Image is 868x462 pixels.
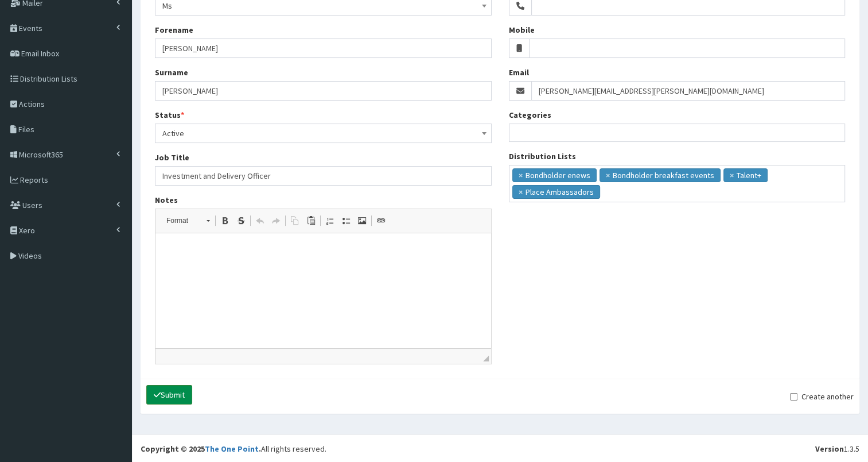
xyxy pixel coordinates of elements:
[20,74,77,84] span: Distribution Lists
[723,168,768,182] li: Talent+
[160,213,216,229] a: Format
[205,444,259,454] a: The One Point
[268,213,284,228] a: Redo (Ctrl+Y)
[509,109,551,121] label: Categories
[483,356,489,361] span: Drag to resize
[815,443,859,455] div: 1.3.5
[815,444,844,454] b: Version
[155,152,189,163] label: Job Title
[509,24,535,36] label: Mobile
[155,109,184,121] label: Status
[155,233,491,348] iframe: Rich Text Editor, notes
[155,194,178,206] label: Notes
[512,168,597,182] li: Bondholder enews
[790,393,797,401] input: Create another
[217,213,233,228] a: Bold (Ctrl+B)
[790,391,854,402] label: Create another
[161,213,201,228] span: Format
[252,213,268,228] a: Undo (Ctrl+Z)
[338,213,354,228] a: Insert/Remove Bulleted List
[509,151,576,162] label: Distribution Lists
[21,48,59,59] span: Email Inbox
[155,124,492,143] span: Active
[509,67,529,78] label: Email
[146,385,192,405] button: Submit
[303,213,319,228] a: Paste (Ctrl+V)
[162,125,484,141] span: Active
[18,251,42,261] span: Videos
[354,213,370,228] a: Image
[322,213,338,228] a: Insert/Remove Numbered List
[730,170,734,181] span: ×
[287,213,303,228] a: Copy (Ctrl+C)
[141,444,261,454] strong: Copyright © 2025 .
[512,185,600,199] li: Place Ambassadors
[600,168,721,182] li: Bondholder breakfast events
[606,170,610,181] span: ×
[233,213,249,228] a: Strike Through
[519,186,523,198] span: ×
[22,200,42,210] span: Users
[373,213,389,228] a: Link (Ctrl+L)
[155,24,193,36] label: Forename
[19,99,45,109] span: Actions
[519,170,523,181] span: ×
[19,23,42,33] span: Events
[18,124,34,134] span: Files
[155,67,188,78] label: Surname
[19,149,63,160] span: Microsoft365
[19,225,35,236] span: Xero
[20,175,48,185] span: Reports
